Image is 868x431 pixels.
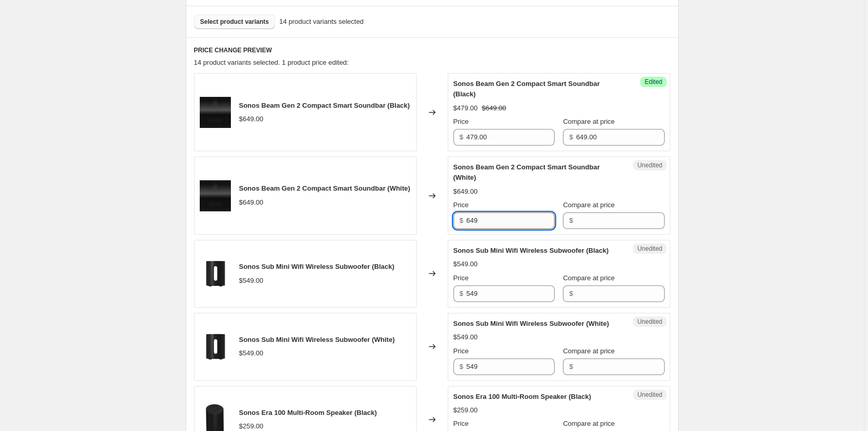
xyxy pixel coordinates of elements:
div: $649.00 [239,114,264,124]
span: Price [453,118,469,125]
img: submini-blk_80x.png [200,331,231,362]
span: Price [453,420,469,427]
span: Compare at price [563,118,615,125]
div: $259.00 [453,405,478,415]
span: Sonos Beam Gen 2 Compact Smart Soundbar (White) [453,163,600,181]
span: Compare at price [563,201,615,209]
span: $ [569,290,573,297]
span: Sonos Beam Gen 2 Compact Smart Soundbar (White) [239,184,410,192]
span: $ [569,217,573,224]
span: 14 product variants selected [279,17,364,27]
span: $ [460,217,463,224]
span: Sonos Sub Mini Wifi Wireless Subwoofer (Black) [239,263,395,270]
span: Sonos Era 100 Multi-Room Speaker (Black) [453,393,591,400]
h6: PRICE CHANGE PREVIEW [194,46,670,54]
span: Sonos Sub Mini Wifi Wireless Subwoofer (White) [239,336,395,343]
span: $ [569,133,573,141]
span: Compare at price [563,347,615,355]
span: Unedited [637,318,662,326]
span: Unedited [637,391,662,399]
img: beamgen2-blk_80x.png [200,97,231,128]
span: Edited [644,78,662,86]
img: beamgen2-blk_80x.png [200,180,231,211]
span: Price [453,347,469,355]
span: Sonos Beam Gen 2 Compact Smart Soundbar (Black) [239,102,410,109]
span: Price [453,201,469,209]
div: $549.00 [453,259,478,269]
span: Select product variants [200,18,269,26]
span: Unedited [637,245,662,253]
span: Sonos Sub Mini Wifi Wireless Subwoofer (White) [453,320,609,327]
strike: $649.00 [482,103,506,113]
span: $ [460,290,463,297]
span: 14 product variants selected. 1 product price edited: [194,59,349,66]
div: $649.00 [239,197,264,208]
div: $649.00 [453,186,478,197]
span: Unedited [637,161,662,169]
div: $549.00 [239,276,264,286]
img: submini-blk_80x.png [200,258,231,289]
span: $ [569,363,573,370]
div: $479.00 [453,103,478,113]
span: Sonos Sub Mini Wifi Wireless Subwoofer (Black) [453,247,609,254]
button: Select product variants [194,15,275,29]
span: Compare at price [563,420,615,427]
span: $ [460,363,463,370]
span: Price [453,274,469,282]
div: $549.00 [453,332,478,342]
span: Sonos Era 100 Multi-Room Speaker (Black) [239,409,377,416]
span: Sonos Beam Gen 2 Compact Smart Soundbar (Black) [453,80,600,98]
span: Compare at price [563,274,615,282]
div: $549.00 [239,348,264,358]
span: $ [460,133,463,141]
